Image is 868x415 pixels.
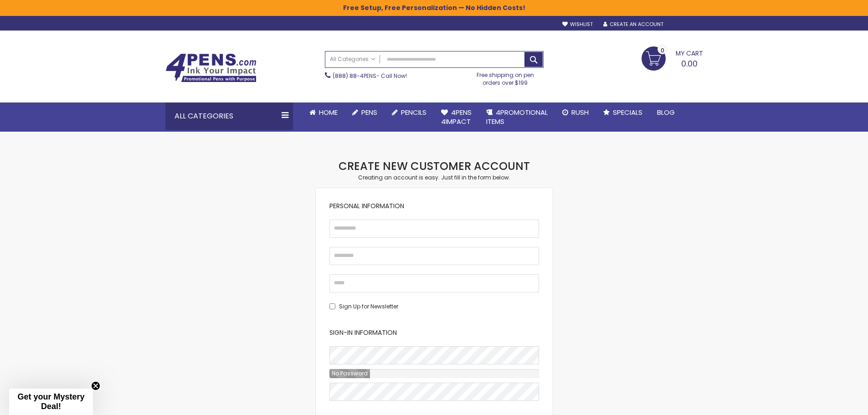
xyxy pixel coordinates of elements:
[91,381,100,390] button: Close teaser
[17,392,84,411] span: Get your Mystery Deal!
[385,102,434,123] a: Pencils
[562,21,593,28] a: Wishlist
[467,68,544,86] div: Free shipping on pen orders over $199
[329,369,370,377] span: No Password
[329,201,404,210] span: Personal Information
[657,108,675,117] span: Blog
[434,102,479,132] a: 4Pens4impact
[316,174,553,181] div: Creating an account is easy. Just fill in the form below.
[571,108,589,117] span: Rush
[479,102,555,132] a: 4PROMOTIONALITEMS
[333,72,376,80] a: (888) 88-4PENS
[330,56,375,63] span: All Categories
[361,108,377,117] span: Pens
[401,108,426,117] span: Pencils
[596,102,650,123] a: Specials
[333,72,407,80] span: - Call Now!
[325,51,380,67] a: All Categories
[441,108,472,126] span: 4Pens 4impact
[681,58,698,69] span: 0.00
[650,102,682,123] a: Blog
[9,389,93,415] div: Get your Mystery Deal!Close teaser
[793,390,868,415] iframe: Google Customer Reviews
[339,302,398,310] span: Sign Up for Newsletter
[339,159,530,174] strong: Create New Customer Account
[486,108,548,126] span: 4PROMOTIONAL ITEMS
[555,102,596,123] a: Rush
[673,21,703,28] div: Sign In
[613,108,642,117] span: Specials
[329,369,370,378] div: Password Strength:
[302,102,345,123] a: Home
[345,102,385,123] a: Pens
[165,53,257,82] img: 4Pens Custom Pens and Promotional Products
[661,46,664,55] span: 0
[603,21,663,28] a: Create an Account
[642,46,703,69] a: 0.00 0
[165,102,293,130] div: All Categories
[319,108,338,117] span: Home
[329,328,397,337] span: Sign-in Information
